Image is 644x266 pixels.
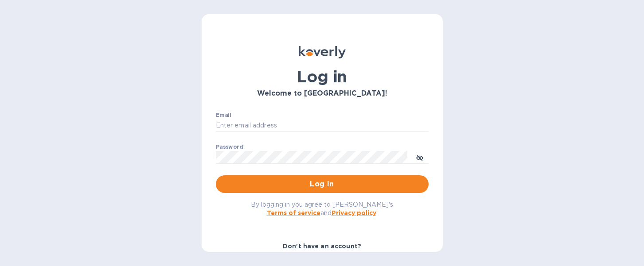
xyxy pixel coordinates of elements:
h1: Log in [216,67,429,86]
a: Terms of service [267,209,320,216]
b: Don't have an account? [283,243,361,250]
span: Log in [223,179,422,189]
label: Email [216,112,231,118]
button: Log in [216,175,429,193]
label: Password [216,144,243,150]
input: Enter email address [216,119,429,132]
button: toggle password visibility [411,148,429,166]
a: Privacy policy [332,209,376,216]
h3: Welcome to [GEOGRAPHIC_DATA]! [216,89,429,98]
span: By logging in you agree to [PERSON_NAME]'s and . [251,201,393,216]
img: Koverly [299,46,346,58]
